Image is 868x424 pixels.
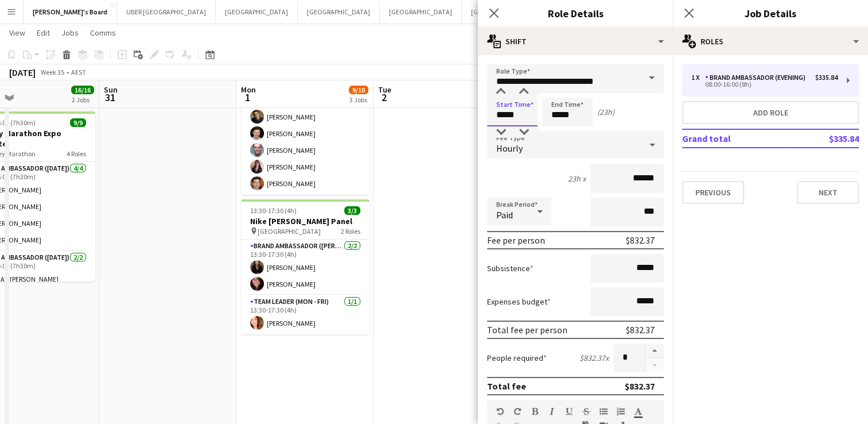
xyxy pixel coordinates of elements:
button: [PERSON_NAME]'s Board [24,1,117,23]
div: $832.37 [626,324,655,336]
button: Next [797,181,859,204]
div: $335.84 [815,74,838,82]
label: Subsistence [487,263,534,273]
h3: Nike [PERSON_NAME] Panel [241,216,369,226]
span: 9/9 [70,118,86,127]
span: Comms [90,28,116,38]
span: 3/3 [344,206,360,215]
div: Total fee per person [487,324,567,336]
button: Text Color [634,407,642,416]
div: Brand Ambassador (Evening) [705,74,810,82]
div: $832.37 x [579,353,609,363]
a: Edit [32,25,55,40]
button: [GEOGRAPHIC_DATA] [380,1,462,23]
button: Ordered List [617,407,625,416]
span: 9/10 [349,86,368,94]
div: 08:00-16:00 (8h) [691,82,838,87]
td: Grand total [682,129,791,148]
button: Bold [531,407,539,416]
button: Previous [682,181,744,204]
span: Week 35 [38,68,67,76]
label: Expenses budget [487,296,551,307]
div: 23h x [568,174,586,184]
app-card-role: Team Leader (Mon - Fri)1/113:30-17:30 (4h)[PERSON_NAME] [241,295,369,334]
button: [GEOGRAPHIC_DATA] [216,1,298,23]
span: Hourly [496,142,523,154]
span: 2 Roles [341,227,360,236]
div: $832.37 [626,234,655,246]
span: Mon [241,84,256,95]
span: View [9,28,25,38]
span: Edit [37,28,50,38]
app-card-role: Brand Ambassador ([PERSON_NAME])2/213:30-17:30 (4h)[PERSON_NAME][PERSON_NAME] [241,240,369,295]
a: Jobs [57,25,83,40]
div: Shift [478,28,673,55]
button: UBER [GEOGRAPHIC_DATA] [117,1,216,23]
span: 13:30-17:30 (4h) [250,206,297,215]
button: Unordered List [600,407,608,416]
app-job-card: 13:30-17:30 (4h)3/3Nike [PERSON_NAME] Panel [GEOGRAPHIC_DATA]2 RolesBrand Ambassador ([PERSON_NAM... [241,199,369,334]
a: Comms [85,25,120,40]
label: People required [487,353,547,363]
div: 1 x [691,74,705,82]
span: Paid [496,209,513,221]
span: Sun [104,84,118,95]
button: Redo [513,407,521,416]
div: 3 Jobs [349,95,368,104]
div: AEST [71,68,86,76]
div: (23h) [597,107,614,117]
button: [GEOGRAPHIC_DATA] [298,1,380,23]
div: $832.37 [625,380,655,392]
button: Add role [682,101,859,124]
button: Underline [565,407,573,416]
span: 16/16 [71,86,94,94]
span: 31 [102,91,118,104]
span: Tue [378,84,391,95]
a: View [5,25,30,40]
app-card-role: Brand Ambassador ([PERSON_NAME])6/612:00-12:30 (30m)[PERSON_NAME][PERSON_NAME][PERSON_NAME][PERSO... [241,72,369,195]
div: 2 Jobs [72,95,94,104]
div: [DATE] [9,67,36,78]
div: Fee per person [487,234,545,246]
h3: Role Details [478,6,673,21]
button: Italic [548,407,556,416]
span: 2 [376,91,391,104]
span: Jobs [61,28,79,38]
h3: Job Details [673,6,868,21]
app-job-card: 12:00-12:30 (30m)6/6Prada Online Training1 RoleBrand Ambassador ([PERSON_NAME])6/612:00-12:30 (30... [241,32,369,195]
button: Undo [496,407,504,416]
div: Roles [673,28,868,55]
span: [GEOGRAPHIC_DATA] [258,227,321,236]
button: Increase [645,344,664,359]
span: 1 [239,91,256,104]
span: 4 Roles [67,149,86,158]
button: [GEOGRAPHIC_DATA]/Gold Coast Winter [462,1,598,23]
button: Strikethrough [582,407,590,416]
td: $335.84 [791,129,859,148]
div: Total fee [487,380,526,392]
